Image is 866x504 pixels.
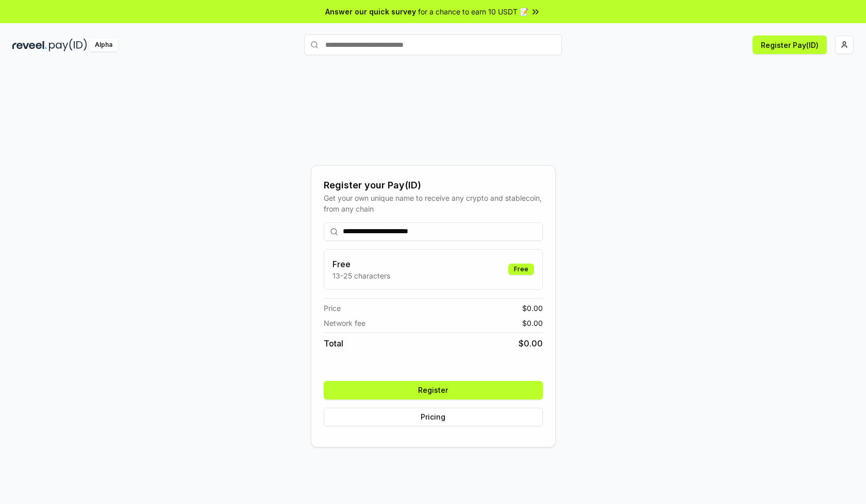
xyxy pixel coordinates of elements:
span: for a chance to earn 10 USDT 📝 [418,6,528,17]
span: Answer our quick survey [325,6,416,17]
span: $ 0.00 [519,337,543,350]
button: Register Pay(ID) [753,36,827,54]
span: $ 0.00 [522,303,543,314]
img: reveel_dark [12,39,47,51]
div: Alpha [89,39,118,51]
span: Network fee [324,318,365,328]
button: Register [324,381,543,399]
div: Get your own unique name to receive any crypto and stablecoin, from any chain [324,193,543,214]
span: Total [324,337,343,350]
button: Pricing [324,408,543,426]
img: pay_id [49,39,87,51]
div: Free [508,264,534,275]
span: Price [324,303,341,314]
p: 13-25 characters [332,270,390,281]
div: Register your Pay(ID) [324,178,543,193]
span: $ 0.00 [522,318,543,328]
h3: Free [332,258,390,270]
